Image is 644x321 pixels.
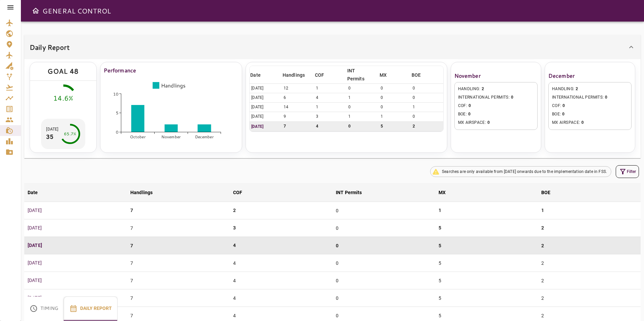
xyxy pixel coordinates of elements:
[64,296,118,321] button: Daily Report
[435,289,538,307] td: 5
[552,103,628,109] span: COF :
[250,93,282,103] td: [DATE]
[250,71,261,79] div: Date
[230,289,332,307] td: 4
[552,111,628,118] span: BOE :
[127,272,230,289] td: 7
[347,84,379,93] td: 0
[562,103,565,108] span: 0
[250,112,282,121] td: [DATE]
[380,71,387,79] div: MX
[233,188,242,197] div: COF
[161,82,186,89] tspan: Handlings
[314,84,347,93] td: 1
[116,129,119,135] tspan: 0
[230,272,332,289] td: 4
[42,5,111,16] h6: GENERAL CONTROL
[581,120,584,125] span: 0
[47,66,79,77] div: GOAL 48
[130,188,161,197] span: Handlings
[379,93,411,103] td: 0
[315,71,333,79] span: COF
[538,237,641,254] td: 2
[28,294,124,301] p: [DATE]
[314,112,347,121] td: 3
[439,207,441,214] p: 1
[605,95,607,100] span: 0
[113,91,119,97] tspan: 10
[336,188,362,197] div: INT Permits
[28,242,124,249] p: [DATE]
[435,272,538,289] td: 5
[538,254,641,272] td: 2
[28,259,124,266] p: [DATE]
[616,165,639,178] button: Filter
[24,35,641,59] div: Daily Report
[282,112,314,121] td: 9
[458,119,534,126] span: MX AIRSPACE :
[30,42,70,52] h6: Daily Report
[282,84,314,93] td: 12
[130,207,133,214] p: 7
[315,71,324,79] div: COF
[439,224,441,231] p: 5
[411,93,443,103] td: 0
[511,95,513,100] span: 0
[347,112,379,121] td: 1
[538,289,641,307] td: 2
[28,188,38,197] div: Date
[104,66,238,75] h6: Performance
[379,84,411,93] td: 0
[541,207,544,214] p: 1
[251,123,280,130] p: [DATE]
[439,188,446,197] div: MX
[548,71,632,80] h6: December
[541,188,550,197] div: BOE
[541,188,559,197] span: BOE
[233,207,236,214] p: 2
[412,71,421,79] div: BOE
[28,224,124,231] p: [DATE]
[130,188,153,197] div: Handlings
[127,219,230,237] td: 7
[411,84,443,93] td: 0
[282,103,314,112] td: 14
[282,93,314,103] td: 6
[64,131,76,137] div: 65.7%
[161,134,181,140] tspan: November
[435,237,538,254] td: 5
[468,112,471,116] span: 0
[347,67,369,83] div: INT Permits
[439,188,454,197] span: MX
[562,112,565,116] span: 0
[250,103,282,112] td: [DATE]
[379,121,411,131] td: 5
[250,71,269,79] span: Date
[314,121,347,131] td: 4
[411,121,443,131] td: 2
[380,71,395,79] span: MX
[336,188,371,197] span: INT Permits
[347,121,379,131] td: 0
[552,94,628,101] span: INTERNATIONAL PERMITS :
[233,188,251,197] span: COF
[458,86,534,93] span: HANDLING :
[458,94,534,101] span: INTERNATIONAL PERMITS :
[24,296,118,321] div: basic tabs example
[195,134,214,140] tspan: December
[314,103,347,112] td: 1
[127,254,230,272] td: 7
[482,86,484,91] span: 2
[332,254,435,272] td: 0
[347,93,379,103] td: 1
[283,71,314,79] span: Handlings
[332,219,435,237] td: 0
[332,289,435,307] td: 0
[282,121,314,131] td: 7
[487,120,490,125] span: 0
[411,103,443,112] td: 1
[250,84,282,93] td: [DATE]
[538,272,641,289] td: 2
[24,296,64,321] button: Timing
[53,93,73,103] div: 14.6%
